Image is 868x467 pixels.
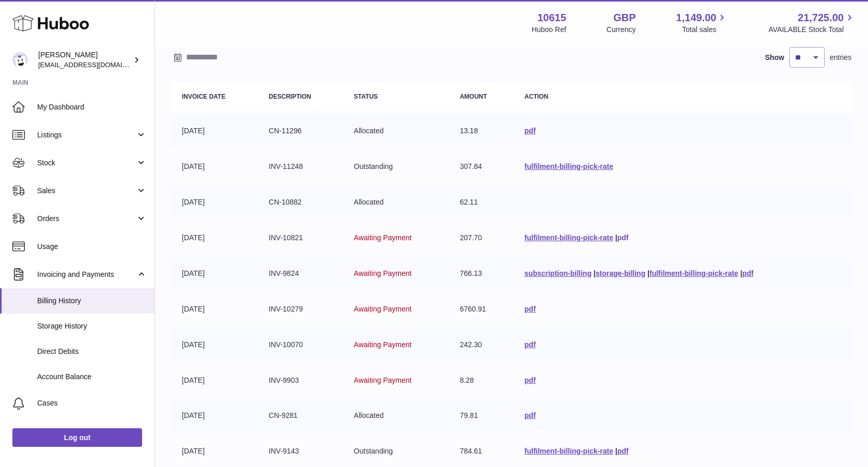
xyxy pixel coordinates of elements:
[354,376,412,384] span: Awaiting Payment
[258,187,344,217] td: CN-10882
[258,151,344,182] td: INV-11248
[647,269,649,277] span: |
[354,93,378,100] strong: Status
[354,411,384,419] span: Allocated
[450,294,514,324] td: 6760.91
[38,50,131,70] div: [PERSON_NAME]
[615,447,617,455] span: |
[830,53,851,63] span: entries
[37,321,147,331] span: Storage History
[524,340,536,349] a: pdf
[258,436,344,466] td: INV-9143
[258,116,344,146] td: CN-11296
[354,162,393,170] span: Outstanding
[524,269,592,277] a: subscription-billing
[615,233,617,242] span: |
[594,269,596,277] span: |
[765,53,784,63] label: Show
[740,269,742,277] span: |
[37,158,136,168] span: Stock
[596,269,645,277] a: storage-billing
[450,223,514,253] td: 207.70
[37,102,147,112] span: My Dashboard
[172,187,258,217] td: [DATE]
[354,233,412,242] span: Awaiting Payment
[258,294,344,324] td: INV-10279
[450,187,514,217] td: 62.11
[676,11,729,35] a: 1,149.00 Total sales
[450,116,514,146] td: 13.18
[607,25,636,35] div: Currency
[532,25,566,35] div: Huboo Ref
[172,151,258,182] td: [DATE]
[354,127,384,135] span: Allocated
[798,11,844,25] span: 21,725.00
[258,365,344,396] td: INV-9903
[450,365,514,396] td: 8.28
[172,116,258,146] td: [DATE]
[172,400,258,431] td: [DATE]
[524,305,536,313] a: pdf
[37,242,147,252] span: Usage
[524,233,613,242] a: fulfilment-billing-pick-rate
[258,400,344,431] td: CN-9281
[258,330,344,360] td: INV-10070
[37,347,147,356] span: Direct Debits
[682,25,728,35] span: Total sales
[613,11,636,25] strong: GBP
[38,60,152,69] span: [EMAIL_ADDRESS][DOMAIN_NAME]
[37,130,136,140] span: Listings
[12,428,142,447] a: Log out
[37,372,147,382] span: Account Balance
[37,214,136,224] span: Orders
[450,400,514,431] td: 79.81
[172,258,258,289] td: [DATE]
[768,25,856,35] span: AVAILABLE Stock Total
[617,447,629,455] a: pdf
[182,93,225,100] strong: Invoice Date
[172,223,258,253] td: [DATE]
[354,305,412,313] span: Awaiting Payment
[537,11,566,25] strong: 10615
[768,11,856,35] a: 21,725.00 AVAILABLE Stock Total
[524,127,536,135] a: pdf
[12,52,28,68] img: fulfillment@fable.com
[258,258,344,289] td: INV-9824
[450,330,514,360] td: 242.30
[450,258,514,289] td: 766.13
[172,365,258,396] td: [DATE]
[524,447,613,455] a: fulfilment-billing-pick-rate
[450,151,514,182] td: 307.84
[37,186,136,196] span: Sales
[354,269,412,277] span: Awaiting Payment
[354,198,384,206] span: Allocated
[172,294,258,324] td: [DATE]
[37,296,147,306] span: Billing History
[676,11,717,25] span: 1,149.00
[172,330,258,360] td: [DATE]
[649,269,738,277] a: fulfilment-billing-pick-rate
[258,223,344,253] td: INV-10821
[269,93,311,100] strong: Description
[460,93,487,100] strong: Amount
[172,436,258,466] td: [DATE]
[524,376,536,384] a: pdf
[450,436,514,466] td: 784.61
[37,270,136,279] span: Invoicing and Payments
[524,93,548,100] strong: Action
[524,411,536,419] a: pdf
[742,269,754,277] a: pdf
[354,447,393,455] span: Outstanding
[37,398,147,408] span: Cases
[354,340,412,349] span: Awaiting Payment
[617,233,629,242] a: pdf
[524,162,613,170] a: fulfilment-billing-pick-rate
